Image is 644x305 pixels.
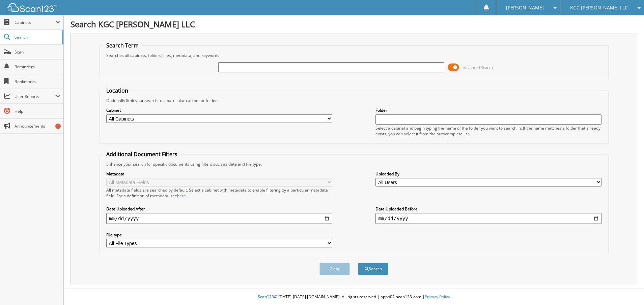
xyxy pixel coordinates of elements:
input: start [106,213,332,224]
span: Reminders [15,64,60,70]
legend: Search Term [103,42,142,49]
span: Advanced Search [463,65,493,70]
label: Cabinet [106,107,332,113]
span: Search [15,34,59,40]
div: All metadata fields are searched by default. Select a cabinet with metadata to enable filtering b... [106,187,332,199]
img: scan123-logo-white.svg [7,3,57,12]
a: Privacy Policy [425,294,450,300]
span: Help [15,108,60,114]
div: 1 [55,124,61,129]
div: Enhance your search for specific documents using filters such as date and file type. [103,161,605,167]
label: File type [106,232,332,238]
span: Scan123 [258,294,274,300]
label: Date Uploaded After [106,206,332,212]
span: Bookmarks [15,79,60,84]
input: end [375,213,601,224]
div: Select a cabinet and begin typing the name of the folder you want to search in. If the name match... [375,125,601,137]
span: Announcements [15,123,60,129]
button: Search [358,263,388,275]
legend: Location [103,87,132,94]
button: Clear [319,263,350,275]
label: Folder [375,107,601,113]
span: Scan [15,49,60,55]
label: Metadata [106,171,332,177]
span: User Reports [15,94,55,99]
a: here [177,193,186,199]
label: Date Uploaded Before [375,206,601,212]
div: Optionally limit your search to a particular cabinet or folder [103,98,605,103]
label: Uploaded By [375,171,601,177]
span: Cabinets [15,20,55,25]
div: Searches all cabinets, folders, files, metadata, and keywords [103,53,605,58]
span: KGC [PERSON_NAME] LLC [570,6,628,10]
legend: Additional Document Filters [103,150,181,158]
h1: Search KGC [PERSON_NAME] LLC [71,19,637,30]
span: [PERSON_NAME] [506,6,544,10]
